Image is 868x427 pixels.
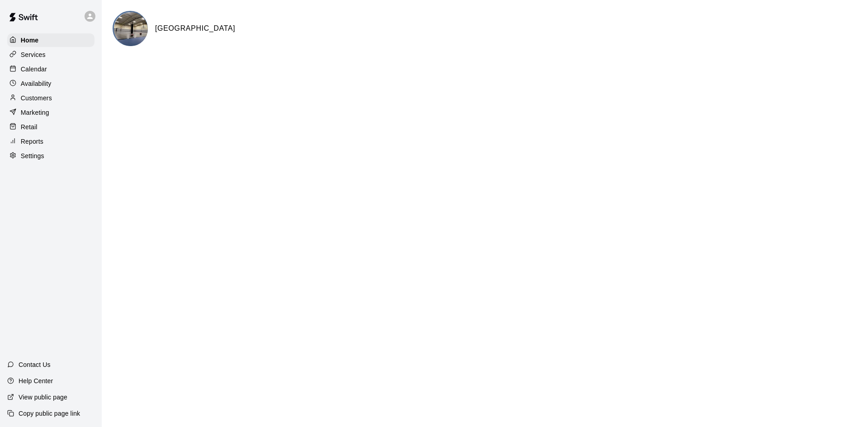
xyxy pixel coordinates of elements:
p: Services [21,50,46,59]
h6: [GEOGRAPHIC_DATA] [155,23,235,34]
p: Contact Us [19,360,51,369]
p: View public page [19,393,67,402]
p: Help Center [19,376,53,385]
p: Settings [21,151,44,160]
p: Availability [21,79,52,88]
p: Reports [21,137,43,146]
a: Availability [7,77,94,90]
p: Marketing [21,108,49,117]
a: Services [7,48,94,61]
a: Reports [7,135,94,148]
p: Home [21,36,39,45]
a: Customers [7,91,94,105]
a: Settings [7,149,94,163]
img: Ironline Sports Complex logo [114,12,148,46]
a: Home [7,33,94,47]
p: Copy public page link [19,409,80,418]
p: Retail [21,122,38,131]
a: Retail [7,120,94,134]
a: Calendar [7,62,94,76]
p: Customers [21,94,52,103]
p: Calendar [21,65,47,74]
a: Marketing [7,106,94,119]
